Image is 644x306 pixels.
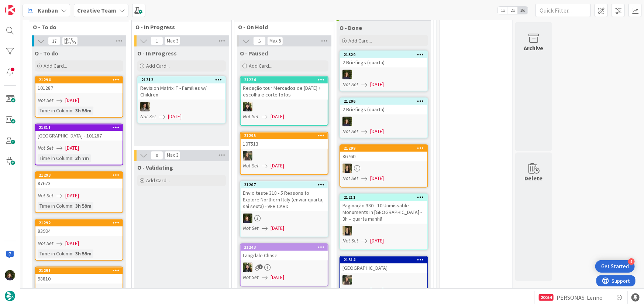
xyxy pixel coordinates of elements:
div: 21211 [340,194,427,201]
img: Visit kanbanzone.com [5,5,15,15]
div: BC [241,102,328,112]
div: 21291 [39,268,123,273]
input: Quick Filter... [535,4,591,17]
div: 21314[GEOGRAPHIC_DATA] [340,257,427,273]
div: 21299 [344,146,427,151]
div: 21312Revision Matrix IT - Families w/ Children [138,77,225,100]
div: Max 3 [167,39,178,43]
a: 21211Paginação 330 - 10 Unmissable Monuments in [GEOGRAPHIC_DATA] - 3h – quarta manhãSPNot Set[DATE] [340,194,428,250]
div: 21329 [344,52,427,57]
i: Not Set [243,163,259,169]
div: 21314 [340,257,427,263]
i: Not Set [243,274,259,281]
i: Not Set [243,113,259,120]
div: 2 Briefings (quarta) [340,105,427,115]
div: 87673 [35,179,123,188]
div: 3h 7m [73,154,91,163]
div: Envio teste 318 - 5 Reasons to Explore Northern Italy (enviar quarta, sai sexta) - VER CARD [241,188,328,211]
i: Not Set [342,175,358,182]
span: O - Paused [240,50,268,57]
a: 21294101287Not Set[DATE]Time in Column:3h 59m [35,76,123,118]
div: 21311 [35,125,123,131]
div: 2 Briefings (quarta) [340,58,427,68]
div: [GEOGRAPHIC_DATA] - 101287 [35,131,123,141]
div: MC [340,70,427,79]
div: 213292 Briefings (quarta) [340,51,427,68]
img: MC [5,270,15,280]
span: : [72,154,73,163]
div: 21211Paginação 330 - 10 Unmissable Monuments in [GEOGRAPHIC_DATA] - 3h – quarta manhã [340,194,427,224]
div: Max 3 [167,154,178,157]
a: 2129986760SPNot Set[DATE] [340,144,428,188]
div: 107513 [241,139,328,149]
i: Not Set [38,193,54,199]
span: O - In Progress [137,50,177,57]
a: 21207Envio teste 318 - 5 Reasons to Explore Northern Italy (enviar quarta, sai sexta) - VER CARDM... [240,181,328,238]
div: 21294 [39,78,123,83]
b: Creative Team [77,7,116,14]
span: Add Card... [348,37,372,44]
span: Add Card... [249,63,272,69]
div: IG [340,275,427,285]
div: Time in Column [38,107,72,115]
span: [DATE] [65,144,79,152]
div: BC [241,263,328,272]
div: 3h 59m [73,250,93,258]
div: Max 20 [64,41,76,45]
div: 21312 [141,78,225,83]
div: 21312 [138,77,225,84]
span: O - Done [340,24,362,31]
div: 21293 [39,173,123,178]
div: Min 0 [64,37,73,41]
div: Get Started [601,263,629,270]
div: 21243 [244,245,328,250]
div: 21311 [39,125,123,130]
span: 1 [151,37,163,45]
div: Redação tour Mercados de [DATE] + escolha e corte fotos [241,84,328,100]
span: Add Card... [146,63,170,69]
span: 2x [508,7,518,14]
div: MS [138,102,225,112]
span: PERSONAS: Lenno [557,293,603,302]
div: 21224 [241,77,328,84]
div: 21207 [244,183,328,188]
span: [DATE] [65,192,79,200]
div: 212062 Briefings (quarta) [340,98,427,115]
div: 21224Redação tour Mercados de [DATE] + escolha e corte fotos [241,77,328,100]
div: MC [340,117,427,126]
i: Not Set [140,113,156,120]
img: MC [342,70,352,79]
div: 3h 59m [73,107,93,115]
span: [DATE] [370,237,384,245]
span: [DATE] [370,175,384,183]
span: 5 [253,37,266,45]
div: 21206 [344,99,427,104]
a: 2129283994Not Set[DATE]Time in Column:3h 59m [35,219,123,261]
span: Kanban [38,6,58,15]
div: 21292 [39,221,123,226]
i: Not Set [342,287,358,293]
span: 0 [151,151,163,160]
div: 21291 [35,268,123,274]
img: BC [243,263,252,272]
span: 1x [498,7,508,14]
span: [DATE] [271,162,284,170]
span: : [72,202,73,210]
span: [DATE] [370,128,384,136]
div: 2129283994 [35,220,123,236]
div: Open Get Started checklist, remaining modules: 4 [595,260,635,273]
div: 4 [628,258,635,265]
div: 21224 [244,78,328,83]
a: 2129387673Not Set[DATE]Time in Column:3h 59m [35,171,123,213]
img: MC [342,117,352,126]
span: [DATE] [271,113,284,121]
span: Add Card... [44,63,67,69]
i: Not Set [38,240,54,247]
i: Not Set [243,225,259,232]
span: 3x [518,7,528,14]
div: SP [340,226,427,236]
span: Add Card... [146,177,170,184]
div: MC [241,214,328,223]
div: 21311[GEOGRAPHIC_DATA] - 101287 [35,125,123,141]
span: : [72,250,73,258]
